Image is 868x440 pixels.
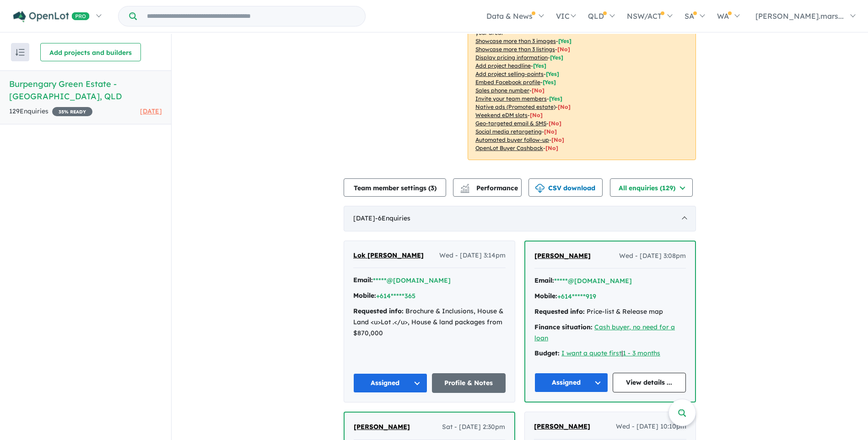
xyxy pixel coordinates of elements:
[534,252,591,260] span: [PERSON_NAME]
[353,373,427,393] button: Assigned
[461,184,469,189] img: line-chart.svg
[9,106,92,117] div: 129 Enquir ies
[353,307,404,315] strong: Requested info:
[40,43,141,61] button: Add projects and builders
[534,306,686,317] div: Price-list & Release map
[549,120,561,127] span: [No]
[475,38,556,44] u: Showcase more than 3 images
[534,373,608,392] button: Assigned
[561,349,621,357] a: I want a quote first
[623,349,660,357] a: 1 - 3 months
[558,38,571,44] span: [ Yes ]
[375,214,410,222] span: - 6 Enquir ies
[475,62,531,69] u: Add project headline
[432,373,506,393] a: Profile & Notes
[534,292,557,300] strong: Mobile:
[460,187,469,193] img: bar-chart.svg
[546,70,559,77] span: [ Yes ]
[353,250,424,261] a: Lok [PERSON_NAME]
[551,136,564,143] span: [No]
[534,348,686,359] div: |
[13,11,90,22] img: Openlot PRO Logo White
[353,306,506,338] div: Brochure & Inclusions, House & Land <u>Lot .</u>, House & land packages from $870,000
[534,323,593,331] strong: Finance situation:
[475,120,546,127] u: Geo-targeted email & SMS
[475,103,555,110] u: Native ads (Promoted estate)
[475,70,544,77] u: Add project selling-points
[475,136,549,143] u: Automated buyer follow-up
[439,250,506,261] span: Wed - [DATE] 3:14pm
[344,178,446,197] button: Team member settings (3)
[530,112,543,118] span: [No]
[468,13,696,160] p: Your project is only comparing to other top-performing projects in your area: - - - - - - - - - -...
[475,79,540,86] u: Embed Facebook profile
[534,421,590,432] a: [PERSON_NAME]
[9,78,162,102] h5: Burpengary Green Estate - [GEOGRAPHIC_DATA] , QLD
[534,349,560,357] strong: Budget:
[534,323,675,342] a: Cash buyer, no need for a loan
[140,107,162,115] span: [DATE]
[52,107,92,116] span: 35 % READY
[354,423,410,431] span: [PERSON_NAME]
[755,11,844,21] span: [PERSON_NAME].mars...
[431,184,434,192] span: 3
[475,128,542,135] u: Social media retargeting
[475,54,548,61] u: Display pricing information
[533,62,546,69] span: [ Yes ]
[442,422,505,433] span: Sat - [DATE] 2:30pm
[610,178,693,197] button: All enquiries (129)
[475,87,529,94] u: Sales phone number
[475,95,547,102] u: Invite your team members
[534,251,591,262] a: [PERSON_NAME]
[613,373,686,392] a: View details ...
[462,184,518,192] span: Performance
[532,87,545,94] span: [ No ]
[550,54,563,61] span: [ Yes ]
[619,251,686,262] span: Wed - [DATE] 3:08pm
[534,422,590,430] span: [PERSON_NAME]
[558,103,571,110] span: [No]
[528,178,603,197] button: CSV download
[534,307,585,316] strong: Requested info:
[475,112,528,118] u: Weekend eDM slots
[534,276,554,284] strong: Email:
[139,6,363,26] input: Try estate name, suburb, builder or developer
[353,276,373,284] strong: Email:
[353,251,424,259] span: Lok [PERSON_NAME]
[543,79,556,86] span: [ Yes ]
[616,421,686,432] span: Wed - [DATE] 10:10pm
[544,128,557,135] span: [No]
[16,49,25,56] img: sort.svg
[535,184,545,193] img: download icon
[557,46,570,53] span: [ No ]
[545,145,558,151] span: [No]
[549,95,562,102] span: [ Yes ]
[475,145,543,151] u: OpenLot Buyer Cashback
[344,206,696,231] div: [DATE]
[353,291,376,300] strong: Mobile:
[475,46,555,53] u: Showcase more than 3 listings
[453,178,522,197] button: Performance
[354,422,410,433] a: [PERSON_NAME]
